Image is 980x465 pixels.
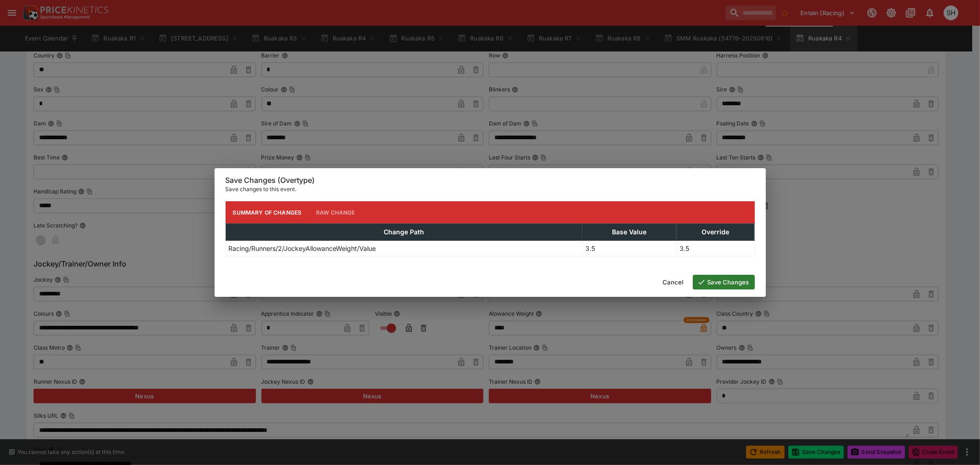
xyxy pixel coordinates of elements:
[226,185,755,194] p: Save changes to this event.
[676,241,754,256] td: 3.5
[309,201,363,223] button: Raw Change
[226,224,583,241] th: Change Path
[583,224,677,241] th: Base Value
[657,275,689,289] button: Cancel
[226,176,755,185] h6: Save Changes (Overtype)
[229,244,376,253] p: Racing/Runners/2/JockeyAllowanceWeight/Value
[676,224,754,241] th: Override
[693,275,755,289] button: Save Changes
[226,201,309,223] button: Summary of Changes
[583,241,677,256] td: 3.5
